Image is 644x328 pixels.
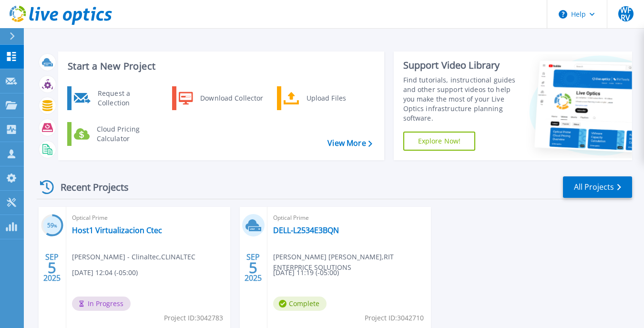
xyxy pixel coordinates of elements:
div: Request a Collection [93,89,163,108]
span: [PERSON_NAME] [PERSON_NAME] , RIT ENTERPRICE SOLUTIONS [273,252,431,273]
div: Download Collector [195,89,267,108]
h3: Start a New Project [68,61,372,72]
div: Cloud Pricing Calculator [92,124,163,143]
a: Host1 Virtualizacion Ctec [72,225,162,235]
span: 5 [249,264,257,272]
a: View More [327,139,372,148]
a: Upload Files [277,86,375,110]
a: Request a Collection [67,86,165,110]
a: DELL-L2534E3BQN [273,225,339,235]
span: WFRV [618,6,634,21]
div: SEP 2025 [43,250,61,285]
div: SEP 2025 [244,250,262,285]
span: Project ID: 3042783 [164,313,223,323]
span: [PERSON_NAME] - Clinaltec , CLINALTEC [72,252,195,262]
div: Recent Projects [37,175,142,199]
div: Upload Files [302,89,372,108]
div: Support Video Library [403,59,522,72]
span: In Progress [72,297,131,311]
span: [DATE] 12:04 (-05:00) [72,267,138,278]
span: 5 [48,264,56,272]
h3: 59 [41,220,63,231]
span: Complete [273,297,327,311]
a: All Projects [563,176,632,198]
span: Optical Prime [72,213,225,223]
a: Explore Now! [403,132,476,151]
div: Find tutorials, instructional guides and other support videos to help you make the most of your L... [403,75,522,123]
span: [DATE] 11:19 (-05:00) [273,267,339,278]
span: Project ID: 3042710 [365,313,424,323]
a: Download Collector [172,86,270,110]
span: % [54,223,57,228]
span: Optical Prime [273,213,426,223]
a: Cloud Pricing Calculator [67,122,165,146]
